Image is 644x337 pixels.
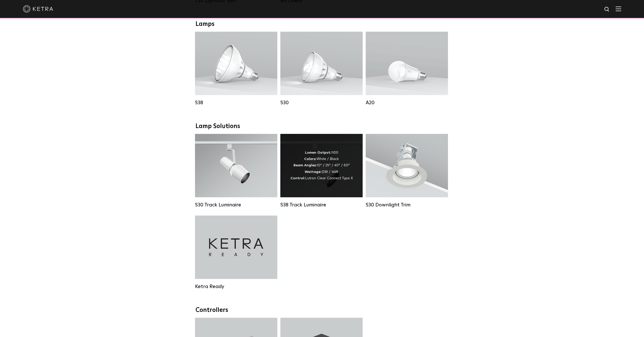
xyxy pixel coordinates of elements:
[604,6,610,13] img: search icon
[195,202,277,208] div: S30 Track Luminaire
[280,202,363,208] div: S38 Track Luminaire
[195,100,277,106] div: S38
[366,202,448,208] div: S30 Downlight Trim
[280,32,363,106] a: S30 Lumen Output:1100Colors:White / BlackBase Type:E26 Edison Base / GU24Beam Angles:15° / 25° / ...
[305,170,321,174] strong: Wattage:
[305,176,353,180] span: Lutron Clear Connect Type X
[23,5,53,13] img: ketra-logo-2019-white
[290,150,353,182] div: 1100 White / Black 10° / 25° / 40° / 60° 12W / 14W
[366,134,448,208] a: S30 Downlight Trim S30 Downlight Trim
[280,100,363,106] div: S30
[195,283,277,290] div: Ketra Ready
[196,21,449,28] div: Lamps
[290,176,305,180] strong: Control:
[196,307,449,314] div: Controllers
[366,32,448,106] a: A20 Lumen Output:600 / 800Colors:White / BlackBase Type:E26 Edison Base / GU24Beam Angles:Omni-Di...
[304,157,317,161] strong: Colors:
[195,32,277,106] a: S38 Lumen Output:1100Colors:White / BlackBase Type:E26 Edison Base / GU24Beam Angles:10° / 25° / ...
[196,123,449,130] div: Lamp Solutions
[294,164,317,167] strong: Beam Angles:
[616,6,621,11] img: Hamburger%20Nav.svg
[305,151,331,154] strong: Lumen Output:
[195,134,277,208] a: S30 Track Luminaire Lumen Output:1100Colors:White / BlackBeam Angles:15° / 25° / 40° / 60° / 90°W...
[366,100,448,106] div: A20
[195,216,277,290] a: Ketra Ready Ketra Ready
[280,134,363,208] a: S38 Track Luminaire Lumen Output:1100Colors:White / BlackBeam Angles:10° / 25° / 40° / 60°Wattage...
